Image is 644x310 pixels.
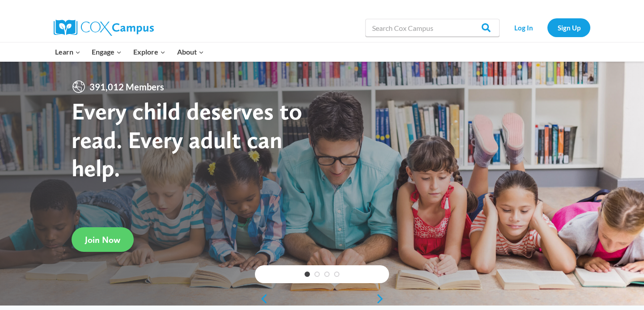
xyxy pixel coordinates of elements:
a: next [376,293,389,304]
a: 3 [324,272,330,277]
nav: Secondary Navigation [504,18,590,37]
a: 4 [334,272,339,277]
div: content slider buttons [255,290,389,308]
img: Cox Campus [54,20,154,36]
strong: Every child deserves to read. Every adult can help. [72,97,302,182]
span: 391,012 Members [86,80,168,94]
input: Search Cox Campus [365,19,500,37]
a: Join Now [72,227,134,252]
span: Learn [55,46,80,58]
span: Join Now [85,234,120,245]
a: Log In [504,18,543,37]
a: Sign Up [547,18,590,37]
a: 1 [305,272,310,277]
a: previous [255,293,268,304]
span: Explore [133,46,165,58]
span: Engage [92,46,122,58]
a: 2 [314,272,320,277]
nav: Primary Navigation [49,42,209,61]
span: About [177,46,204,58]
